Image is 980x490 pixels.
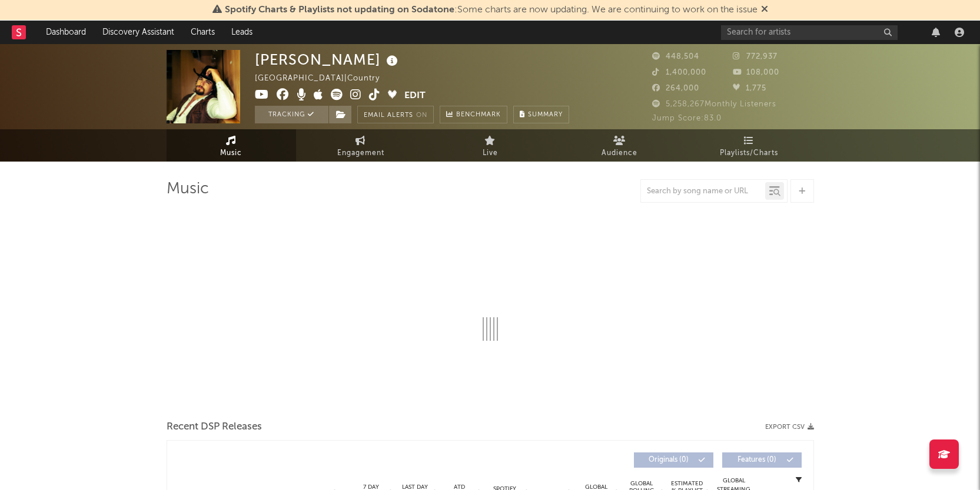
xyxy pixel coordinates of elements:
[513,106,569,123] button: Summary
[634,452,713,468] button: Originals(0)
[357,106,434,123] button: Email AlertsOn
[602,146,637,160] span: Audience
[255,106,328,123] button: Tracking
[456,108,501,122] span: Benchmark
[722,452,802,468] button: Features(0)
[652,100,776,108] span: 5,258,267 Monthly Listeners
[721,25,898,40] input: Search for artists
[652,53,699,61] span: 448,504
[416,112,427,119] em: On
[642,457,696,464] span: Originals ( 0 )
[167,420,262,434] span: Recent DSP Releases
[652,69,706,76] span: 1,400,000
[483,146,498,160] span: Live
[765,424,814,431] button: Export CSV
[223,21,261,44] a: Leads
[255,50,401,69] div: [PERSON_NAME]
[220,146,242,160] span: Music
[225,5,454,15] span: Spotify Charts & Playlists not updating on Sodatone
[733,69,779,76] span: 108,000
[733,85,766,92] span: 1,775
[167,129,296,162] a: Music
[296,129,426,162] a: Engagement
[426,129,555,162] a: Live
[555,129,685,162] a: Audience
[182,21,223,44] a: Charts
[652,85,699,92] span: 264,000
[225,5,758,15] span: : Some charts are now updating. We are continuing to work on the issue
[720,146,778,160] span: Playlists/Charts
[337,146,384,160] span: Engagement
[528,112,563,118] span: Summary
[38,21,94,44] a: Dashboard
[652,115,722,122] span: Jump Score: 83.0
[730,457,784,464] span: Features ( 0 )
[255,72,393,86] div: [GEOGRAPHIC_DATA] | Country
[733,53,778,61] span: 772,937
[641,187,765,196] input: Search by song name or URL
[685,129,814,162] a: Playlists/Charts
[404,89,426,103] button: Edit
[94,21,182,44] a: Discovery Assistant
[440,106,507,123] a: Benchmark
[761,5,768,15] span: Dismiss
